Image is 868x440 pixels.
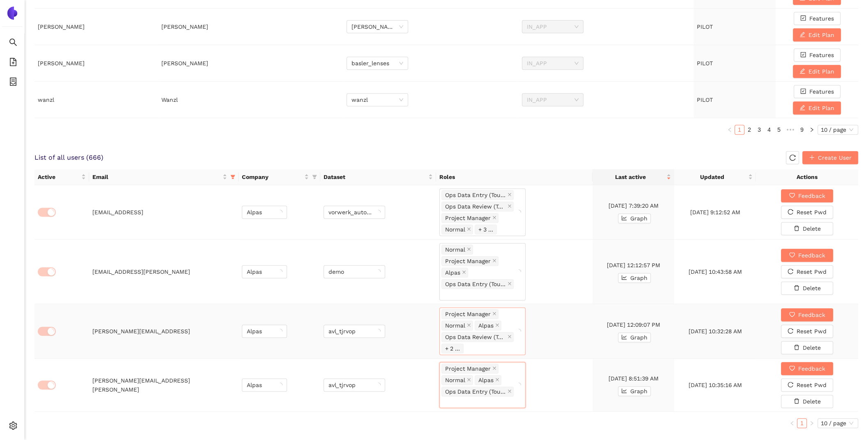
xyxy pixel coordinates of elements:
[441,387,514,396] span: Ops Data Entry (Toucan)
[800,15,806,22] span: check-square
[436,169,592,185] th: Roles
[596,261,671,270] div: [DATE] 12:12:57 PM
[441,213,498,223] span: Project Manager
[793,65,841,78] button: editEdit Plan
[799,32,805,38] span: edit
[277,328,284,335] span: loading
[38,172,80,181] span: Active
[158,9,343,45] td: [PERSON_NAME]
[467,323,471,328] span: close
[462,270,466,275] span: close
[445,364,491,373] span: Project Manager
[445,280,506,289] span: Ops Data Entry (Toucan)
[34,82,158,118] td: wanzl
[789,365,795,372] span: heart
[247,379,282,391] span: Alpas
[781,265,833,278] button: reloadReset Pwd
[441,332,514,342] span: Ops Data Review (Toucan)
[478,225,493,234] span: + 3 ...
[229,171,237,183] span: filter
[492,366,496,371] span: close
[515,328,522,335] span: loading
[492,259,496,264] span: close
[786,151,799,164] button: reload
[247,266,282,278] span: Alpas
[756,169,858,185] th: Actions
[787,418,797,428] button: left
[467,227,471,232] span: close
[375,268,382,275] span: loading
[803,284,821,293] span: Delete
[34,153,103,162] span: List of all users ( 666 )
[781,341,833,354] button: deleteDelete
[277,381,284,388] span: loading
[797,125,806,134] a: 9
[808,67,834,76] span: Edit Plan
[794,48,840,62] button: check-squareFeatures
[475,375,501,385] span: Alpas
[784,125,797,135] span: •••
[621,215,627,222] span: line-chart
[47,268,55,276] span: loading
[351,94,403,106] span: wanzl
[781,308,833,321] button: heartFeedback
[445,245,465,254] span: Normal
[809,127,814,132] span: right
[781,362,833,375] button: heartFeedback
[441,268,468,277] span: Alpas
[786,154,799,161] span: reload
[807,418,817,428] button: right
[797,418,807,428] li: 1
[441,279,514,289] span: Ops Data Entry (Toucan)
[445,376,465,385] span: Normal
[735,125,744,135] li: 1
[527,21,579,33] span: IN_APP
[693,9,776,45] td: PILOT
[674,240,756,304] td: [DATE] 10:43:58 AM
[798,364,825,373] span: Feedback
[89,185,239,240] td: [EMAIL_ADDRESS]
[34,45,158,82] td: [PERSON_NAME]
[799,68,805,75] span: edit
[764,125,774,135] li: 4
[794,225,799,232] span: delete
[809,421,814,426] span: right
[89,359,239,412] td: [PERSON_NAME][EMAIL_ADDRESS][PERSON_NAME]
[618,213,651,223] button: line-chartGraph
[621,388,627,394] span: line-chart
[794,398,799,405] span: delete
[630,273,648,282] span: Graph
[793,101,841,115] button: editEdit Plan
[239,169,320,185] th: this column's title is Company,this column is sortable
[89,240,239,304] td: [EMAIL_ADDRESS][PERSON_NAME]
[800,52,806,58] span: check-square
[808,103,834,112] span: Edit Plan
[802,151,858,164] button: plusCreate User
[441,190,514,200] span: Ops Data Entry (Toucan)
[507,192,512,197] span: close
[596,201,671,210] div: [DATE] 7:39:20 AM
[492,215,496,220] span: close
[34,169,89,185] th: this column's title is Active,this column is sortable
[793,28,841,41] button: editEdit Plan
[34,9,158,45] td: [PERSON_NAME]
[787,418,797,428] li: Previous Page
[797,327,827,336] span: Reset Pwd
[693,82,776,118] td: PILOT
[797,380,827,390] span: Reset Pwd
[618,332,651,342] button: line-chartGraph
[618,386,651,396] button: line-chartGraph
[803,397,821,406] span: Delete
[797,125,807,135] li: 9
[9,419,17,435] span: setting
[445,225,465,234] span: Normal
[754,125,764,135] li: 3
[797,267,827,276] span: Reset Pwd
[794,285,799,291] span: delete
[445,268,460,277] span: Alpas
[744,125,754,135] li: 2
[803,224,821,233] span: Delete
[445,387,506,396] span: Ops Data Entry (Toucan)
[781,189,833,202] button: heartFeedback
[596,172,665,181] span: Last active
